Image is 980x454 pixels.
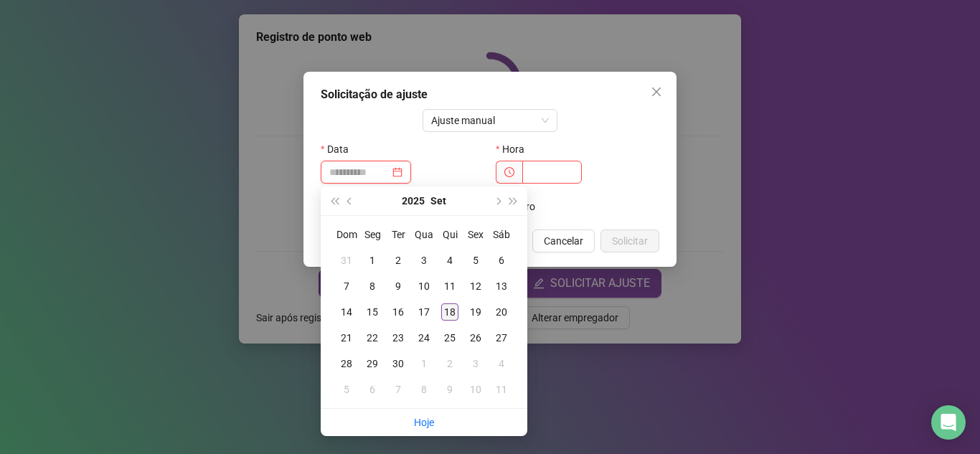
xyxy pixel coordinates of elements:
[544,233,583,249] span: Cancelar
[385,222,411,247] th: Ter
[437,247,463,273] td: 2025-09-04
[506,186,522,215] button: super-next-year
[338,278,355,295] div: 7
[359,222,385,247] th: Seg
[430,186,446,215] button: month panel
[390,329,407,346] div: 23
[415,355,433,372] div: 1
[489,377,514,402] td: 2025-10-11
[359,273,385,299] td: 2025-09-08
[364,252,381,269] div: 1
[441,355,458,372] div: 2
[493,303,510,321] div: 20
[463,351,489,377] td: 2025-10-03
[415,278,433,295] div: 10
[437,377,463,402] td: 2025-10-09
[338,381,355,398] div: 5
[385,273,411,299] td: 2025-09-09
[338,303,355,321] div: 14
[334,325,359,351] td: 2025-09-21
[463,247,489,273] td: 2025-09-05
[493,381,510,398] div: 11
[441,381,458,398] div: 9
[364,278,381,295] div: 8
[463,377,489,402] td: 2025-10-10
[411,222,437,247] th: Qua
[504,167,514,177] span: clock-circle
[441,278,458,295] div: 11
[463,273,489,299] td: 2025-09-12
[645,80,668,103] button: Close
[437,299,463,325] td: 2025-09-18
[402,186,425,215] button: year panel
[334,222,359,247] th: Dom
[463,325,489,351] td: 2025-09-26
[651,86,662,98] span: close
[385,377,411,402] td: 2025-10-07
[489,351,514,377] td: 2025-10-04
[463,299,489,325] td: 2025-09-19
[931,405,966,440] div: Open Intercom Messenger
[342,186,358,215] button: prev-year
[334,351,359,377] td: 2025-09-28
[390,303,407,321] div: 16
[489,247,514,273] td: 2025-09-06
[334,247,359,273] td: 2025-08-31
[415,252,433,269] div: 3
[411,377,437,402] td: 2025-10-08
[489,299,514,325] td: 2025-09-20
[359,247,385,273] td: 2025-09-01
[414,417,434,428] a: Hoje
[390,355,407,372] div: 30
[467,381,484,398] div: 10
[489,273,514,299] td: 2025-09-13
[441,329,458,346] div: 25
[364,329,381,346] div: 22
[326,186,342,215] button: super-prev-year
[463,222,489,247] th: Sex
[364,355,381,372] div: 29
[437,222,463,247] th: Qui
[441,303,458,321] div: 18
[415,381,433,398] div: 8
[411,299,437,325] td: 2025-09-17
[364,303,381,321] div: 15
[411,351,437,377] td: 2025-10-01
[385,325,411,351] td: 2025-09-23
[390,252,407,269] div: 2
[467,252,484,269] div: 5
[467,355,484,372] div: 3
[532,230,595,252] button: Cancelar
[467,329,484,346] div: 26
[437,325,463,351] td: 2025-09-25
[489,222,514,247] th: Sáb
[364,381,381,398] div: 6
[338,355,355,372] div: 28
[431,110,550,131] span: Ajuste manual
[493,355,510,372] div: 4
[411,273,437,299] td: 2025-09-10
[411,247,437,273] td: 2025-09-03
[334,273,359,299] td: 2025-09-07
[493,278,510,295] div: 13
[359,325,385,351] td: 2025-09-22
[489,325,514,351] td: 2025-09-27
[489,186,505,215] button: next-year
[385,351,411,377] td: 2025-09-30
[467,303,484,321] div: 19
[493,252,510,269] div: 6
[385,299,411,325] td: 2025-09-16
[359,351,385,377] td: 2025-09-29
[390,381,407,398] div: 7
[334,377,359,402] td: 2025-10-05
[321,138,358,161] label: Data
[411,325,437,351] td: 2025-09-24
[385,247,411,273] td: 2025-09-02
[600,230,659,252] button: Solicitar
[390,278,407,295] div: 9
[359,299,385,325] td: 2025-09-15
[437,351,463,377] td: 2025-10-02
[437,273,463,299] td: 2025-09-11
[493,329,510,346] div: 27
[359,377,385,402] td: 2025-10-06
